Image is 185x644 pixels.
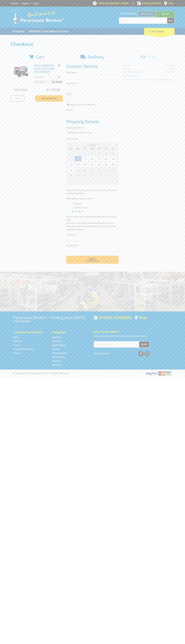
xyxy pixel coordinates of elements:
[70,103,95,106] label: Sign up for the newsletter
[167,18,174,23] button: Go
[139,341,149,347] button: Join
[66,137,119,140] label: Pick Up Date
[13,344,21,347] a: Go to the Contact page
[88,54,104,60] span: Delivery
[82,151,88,156] span: 2
[75,156,81,161] span: 8
[13,320,91,323] p: [STREET_ADDRESS]
[89,156,95,161] span: 10
[11,41,175,47] h1: Checkout
[13,64,29,80] img: PETROL GENERATOR - 8.5KVA - PEG7700EBP PURE SINE WAVE
[94,350,149,357] div: Stay Connected
[66,197,119,200] label: Who will pick up the order?
[13,315,91,320] h3: Paramount Browns' - Trading since [DATE]
[96,156,102,161] span: 11
[75,173,81,178] span: 29
[11,2,18,5] a: Go to the Contact page
[66,215,116,231] em: Non-preorder items will be available after 5 working days Pre-order items will be available for c...
[74,201,82,206] label: Myself
[94,330,172,334] h5: Join our Newsletter
[96,162,102,167] span: 18
[66,119,119,124] h2: Shipping Details
[110,151,117,156] span: 6
[119,18,167,23] input: Search
[58,64,60,67] a: Remove from cart
[96,147,102,150] span: Th
[66,92,119,95] label: Email
[36,54,45,60] span: Cart
[156,11,175,21] a: Mount [PERSON_NAME]
[138,11,156,16] a: Gepps Cross
[52,356,65,358] a: Go to the Wheelie Bins page
[75,167,81,173] span: 22
[52,340,62,343] a: Go to the Machinery page
[103,173,109,178] span: 3
[75,151,81,156] span: 1
[66,256,119,264] button: Next Confirm order
[110,147,117,150] span: Sa
[34,75,48,79] p: $1,159.00
[52,364,62,366] a: Go to the Gift Cards page
[22,2,30,5] a: Go to the registration page
[94,334,172,338] p: Keep up to date with the latest news and special offers.
[13,330,47,334] h5: Corporate Information
[89,151,95,156] span: 3
[155,30,164,33] span: (1 item)
[66,130,119,135] select: Please select a shipping method.
[72,210,73,212] input: Please select who will pick up the order.
[66,248,119,252] input: Please enter your account number.
[96,167,102,173] span: 25
[89,178,95,184] span: 8
[52,352,67,354] a: Go to the Timber Supplies page
[103,178,109,184] span: 10
[66,112,119,117] input: Please enter your telephone number.
[68,147,74,150] span: Su
[68,151,74,156] span: 31
[66,244,119,247] label: Account No.
[103,156,109,161] span: 12
[13,348,34,350] a: Go to the Terms and Conditions page
[35,95,63,102] a: Keep Shopping
[103,162,109,167] span: 19
[96,151,102,156] span: 4
[68,173,74,178] span: 28
[89,147,95,150] span: We
[135,315,147,320] a: View a map of Gepps Cross location
[11,95,24,102] a: Print
[119,11,138,16] span: Set your store
[13,352,20,354] a: Go to the Privacy page
[68,162,74,167] span: 14
[75,178,81,184] span: 6
[66,233,119,236] label: Company
[82,162,88,167] span: 16
[66,71,119,74] label: First name
[52,336,62,339] a: Go to the Hardware page
[13,336,19,339] a: Go to the Home page
[89,257,96,261] span: Next
[82,178,88,184] span: 7
[99,2,128,5] span: OPEN [DATE]
[110,178,117,184] span: 11
[66,85,119,90] input: Please enter your last name.
[68,178,74,184] span: 5
[96,173,102,178] span: 2
[110,173,117,178] span: 4
[34,64,55,73] a: PETROL GENERATOR - 8.5KVA - PEG7700EBP PURE SINE WAVE
[72,207,73,208] input: Please select who will pick up the order.
[103,151,109,156] span: 5
[72,203,73,204] input: Please select who will pick up the order.
[27,28,71,35] a: Go to the BROWNS Scrap Metal Services page
[110,167,117,173] span: 27
[66,108,119,111] label: Phone
[75,162,81,167] span: 15
[82,156,88,161] span: 9
[89,144,96,146] span: [DATE]
[89,173,95,178] span: 1
[52,360,61,362] a: Go to the Skip Bins page
[66,75,119,79] input: Please enter your first name.
[33,2,39,5] a: Log in
[103,147,109,150] span: Fr
[103,167,109,173] span: 26
[34,80,63,84] p: Item total:
[94,315,132,320] div: [PHONE_NUMBER]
